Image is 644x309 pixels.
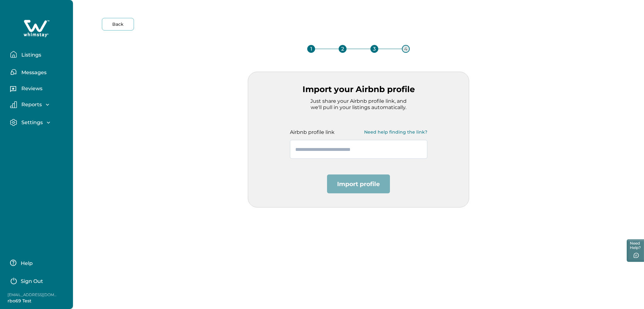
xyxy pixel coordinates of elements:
[248,85,469,94] p: Import your Airbnb profile
[21,278,43,284] p: Sign Out
[402,45,410,53] div: 4
[19,52,41,58] p: Listings
[10,119,68,126] button: Settings
[8,298,58,304] p: rbo69 Test
[19,119,43,126] p: Settings
[10,101,68,108] button: Reports
[305,98,412,110] p: Just share your Airbnb profile link, and we'll pull in your listings automatically.
[19,102,42,108] p: Reports
[19,69,47,76] p: Messages
[10,257,66,269] button: Help
[102,18,134,30] button: Back
[10,83,68,96] button: Reviews
[364,126,427,138] button: Need help finding the link?
[19,86,42,92] p: Reviews
[327,174,390,193] button: Import profile
[10,274,66,287] button: Sign Out
[10,48,68,61] button: Listings
[307,45,315,53] div: 1
[19,260,33,267] p: Help
[370,45,378,53] div: 3
[290,129,335,135] p: Airbnb profile link
[10,66,68,78] button: Messages
[339,45,347,53] div: 2
[8,292,58,298] p: [EMAIL_ADDRESS][DOMAIN_NAME]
